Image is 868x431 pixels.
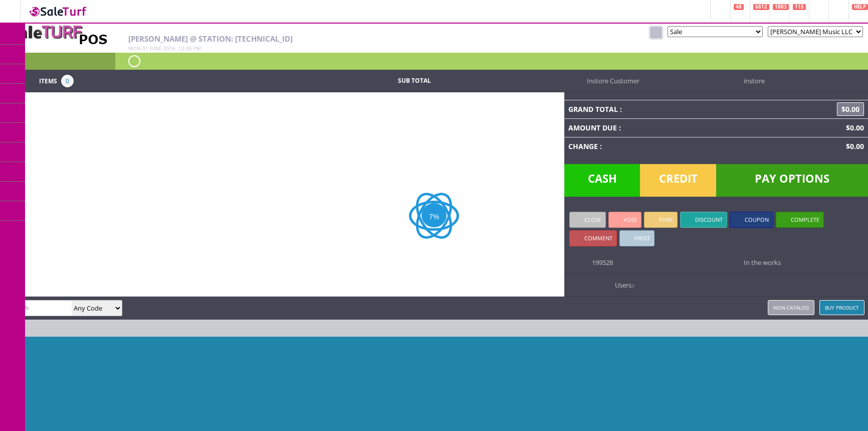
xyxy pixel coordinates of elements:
span: Pay Options [716,164,868,197]
span: $0.00 [842,123,864,132]
span: June [150,45,162,52]
input: Search [4,301,72,315]
td: Grand Total : [564,100,753,118]
a: Void [608,212,641,228]
span: 115 [793,4,806,10]
td: Amount Due : [564,118,753,137]
td: Change : [564,137,753,156]
span: In the works [739,251,781,267]
span: pm [193,45,201,52]
span: 01 [142,45,148,52]
a: Park [644,212,678,228]
span: Mon [128,45,141,52]
span: $0.00 [842,141,864,151]
span: 2016 [163,45,175,52]
span: 0 [61,75,74,87]
span: 199528 [587,251,613,267]
img: SaleTurf [28,5,88,18]
span: instore [739,70,765,85]
a: Discount [680,212,727,228]
td: Sub Total [338,75,491,87]
h2: [PERSON_NAME] @ Station: [TECHNICAL_ID] [128,35,562,43]
span: 48 [734,4,744,10]
a: Coupon [730,212,773,228]
a: Buy Product [819,300,864,315]
span: Comment [584,234,612,242]
span: HELP [852,4,868,10]
span: Items [39,75,57,86]
span: 1803 [773,4,789,10]
span: Users: [610,274,635,290]
span: - [633,280,635,290]
span: 6812 [753,4,769,10]
span: Cash [564,164,640,197]
a: Non-catalog [768,300,814,315]
span: $0.00 [837,102,864,116]
span: Credit [640,164,716,197]
span: Instore Customer [582,70,639,85]
span: 12 [178,45,184,52]
span: , : [128,45,201,52]
span: 05 [186,45,192,52]
a: Print [619,230,655,246]
a: Close [569,212,606,228]
a: Complete [776,212,824,228]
